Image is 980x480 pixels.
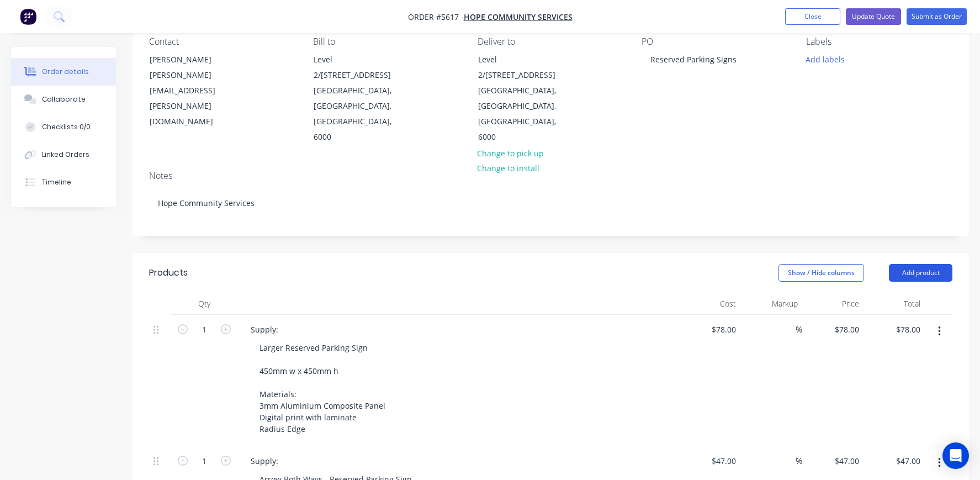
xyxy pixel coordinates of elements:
[802,293,864,315] div: Price
[464,12,573,22] a: Hope Community Services
[942,442,969,469] div: Open Intercom Messenger
[42,150,89,160] div: Linked Orders
[242,453,287,469] div: Supply:
[478,36,624,47] div: Deliver to
[11,141,116,168] button: Linked Orders
[778,264,864,282] button: Show / Hide columns
[171,293,237,315] div: Qty
[149,36,295,47] div: Contact
[42,177,71,187] div: Timeline
[11,113,116,141] button: Checklists 0/0
[864,293,925,315] div: Total
[642,51,745,67] div: Reserved Parking Signs
[796,455,802,467] span: %
[806,36,952,47] div: Labels
[472,161,545,176] button: Change to install
[20,8,36,25] img: Factory
[11,58,116,86] button: Order details
[889,264,952,282] button: Add product
[469,51,579,145] div: Level 2/[STREET_ADDRESS][GEOGRAPHIC_DATA], [GEOGRAPHIC_DATA], [GEOGRAPHIC_DATA], 6000
[242,321,287,337] div: Supply:
[304,51,415,145] div: Level 2/[STREET_ADDRESS][GEOGRAPHIC_DATA], [GEOGRAPHIC_DATA], [GEOGRAPHIC_DATA], 6000
[149,186,952,220] div: Hope Community Services
[785,8,840,25] button: Close
[11,86,116,113] button: Collaborate
[251,340,396,437] div: Larger Reserved Parking Sign 450mm w x 450mm h Materials: 3mm Aluminium Composite Panel Digital p...
[478,83,570,145] div: [GEOGRAPHIC_DATA], [GEOGRAPHIC_DATA], [GEOGRAPHIC_DATA], 6000
[408,12,464,22] span: Order #5617 -
[150,52,241,67] div: [PERSON_NAME]
[642,36,788,47] div: PO
[796,323,802,336] span: %
[314,52,405,83] div: Level 2/[STREET_ADDRESS]
[42,94,86,104] div: Collaborate
[11,168,116,196] button: Timeline
[42,122,91,132] div: Checklists 0/0
[313,36,459,47] div: Bill to
[149,266,188,279] div: Products
[478,52,570,83] div: Level 2/[STREET_ADDRESS]
[846,8,901,25] button: Update Quote
[314,83,405,145] div: [GEOGRAPHIC_DATA], [GEOGRAPHIC_DATA], [GEOGRAPHIC_DATA], 6000
[149,171,952,181] div: Notes
[472,145,550,160] button: Change to pick up
[907,8,967,25] button: Submit as Order
[799,51,850,66] button: Add labels
[140,51,251,130] div: [PERSON_NAME][PERSON_NAME][EMAIL_ADDRESS][PERSON_NAME][DOMAIN_NAME]
[679,293,740,315] div: Cost
[740,293,802,315] div: Markup
[150,67,241,129] div: [PERSON_NAME][EMAIL_ADDRESS][PERSON_NAME][DOMAIN_NAME]
[42,67,89,77] div: Order details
